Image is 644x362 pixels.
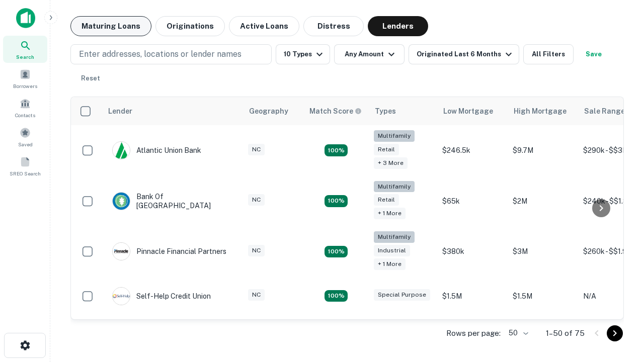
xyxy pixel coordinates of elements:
img: picture [113,193,130,210]
td: $9.7M [508,125,578,176]
img: picture [113,243,130,260]
td: $2M [508,176,578,227]
div: + 3 more [374,157,408,169]
button: Lenders [368,16,428,36]
button: Maturing Loans [70,16,151,36]
span: Borrowers [13,82,37,90]
div: Low Mortgage [443,105,493,117]
div: Matching Properties: 11, hasApolloMatch: undefined [325,290,348,302]
td: $1.5M [508,277,578,315]
div: Multifamily [374,130,415,142]
th: Low Mortgage [437,97,508,125]
div: NC [248,144,265,155]
h6: Match Score [309,106,360,117]
p: Enter addresses, locations or lender names [79,48,242,60]
div: NC [248,245,265,256]
a: Search [3,36,47,63]
div: Multifamily [374,181,415,193]
td: $65k [437,176,508,227]
span: Contacts [15,111,35,119]
a: Borrowers [3,65,47,92]
div: Multifamily [374,231,415,243]
div: Atlantic Union Bank [112,141,201,159]
div: + 1 more [374,258,406,270]
img: capitalize-icon.png [16,8,35,28]
th: Capitalize uses an advanced AI algorithm to match your search with the best lender. The match sco... [303,97,369,125]
button: All Filters [523,44,574,64]
button: Any Amount [334,44,405,64]
div: NC [248,289,265,301]
div: Originated Last 6 Months [417,48,515,60]
div: 50 [505,326,530,340]
div: Retail [374,144,399,155]
div: Retail [374,194,399,206]
a: SREO Search [3,152,47,179]
td: $246.5k [437,125,508,176]
button: Originated Last 6 Months [409,44,519,64]
div: Matching Properties: 10, hasApolloMatch: undefined [325,144,348,156]
span: SREO Search [10,169,41,177]
div: Sale Range [584,105,625,117]
button: 10 Types [276,44,330,64]
div: NC [248,194,265,206]
th: Lender [102,97,243,125]
div: Special Purpose [374,289,430,301]
td: $3M [508,226,578,277]
div: High Mortgage [514,105,567,117]
button: Go to next page [607,325,623,341]
th: High Mortgage [508,97,578,125]
p: Rows per page: [446,327,501,339]
div: Matching Properties: 13, hasApolloMatch: undefined [325,246,348,258]
p: 1–50 of 75 [546,327,585,339]
span: Search [16,53,34,61]
iframe: Chat Widget [594,282,644,330]
button: Enter addresses, locations or lender names [70,44,272,64]
div: Geography [249,105,288,117]
td: $1.5M [437,277,508,315]
a: Contacts [3,94,47,121]
button: Save your search to get updates of matches that match your search criteria. [578,44,610,64]
div: Industrial [374,245,410,256]
div: + 1 more [374,208,406,219]
th: Types [369,97,437,125]
img: picture [113,288,130,305]
th: Geography [243,97,303,125]
span: Saved [18,140,33,148]
button: Active Loans [229,16,299,36]
div: Bank Of [GEOGRAPHIC_DATA] [112,192,233,210]
button: Originations [155,16,225,36]
div: Self-help Credit Union [112,287,211,305]
div: Lender [108,105,132,117]
button: Reset [74,68,107,88]
div: Capitalize uses an advanced AI algorithm to match your search with the best lender. The match sco... [309,106,362,117]
img: picture [113,142,130,159]
div: Types [375,105,396,117]
div: Matching Properties: 17, hasApolloMatch: undefined [325,195,348,207]
a: Saved [3,123,47,150]
button: Distress [303,16,364,36]
td: $380k [437,226,508,277]
div: Pinnacle Financial Partners [112,242,226,260]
